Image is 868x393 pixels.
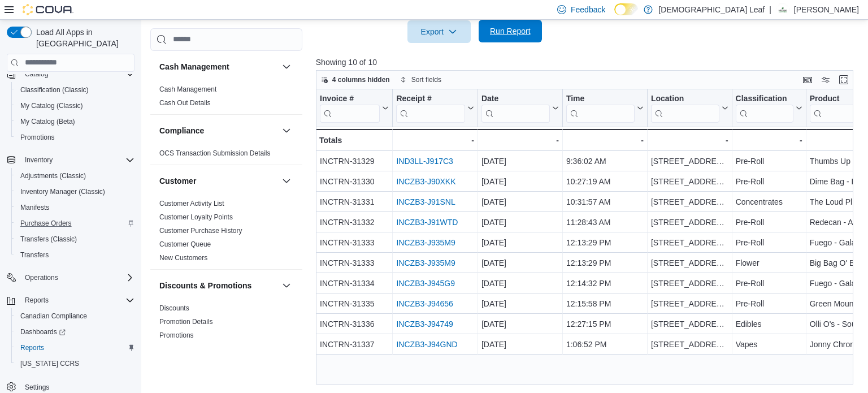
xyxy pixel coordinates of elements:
div: Concentrates [735,195,802,209]
div: Time [566,93,635,122]
div: [DATE] [481,236,559,249]
div: 12:13:29 PM [566,256,644,270]
span: Settings [25,383,49,392]
a: [US_STATE] CCRS [16,357,84,370]
div: [DATE] [481,317,559,331]
div: [STREET_ADDRESS] [651,297,728,310]
button: Reports [11,340,139,356]
span: Inventory Manager (Classic) [20,187,105,196]
button: Canadian Compliance [11,308,139,324]
a: OCS Transaction Submission Details [159,149,271,157]
span: Inventory [20,153,134,167]
span: Catalog [25,70,48,79]
div: [DATE] [481,277,559,290]
a: Promotions [159,331,194,339]
div: [DATE] [481,175,559,188]
a: IND3LL-J917C3 [396,157,453,166]
button: Customer [159,175,277,187]
span: Reports [25,296,49,305]
button: Export [407,20,471,43]
div: - [651,133,728,147]
button: Classification (Classic) [11,82,139,98]
span: Customer Queue [159,240,211,249]
button: Display options [819,73,832,87]
a: Cash Out Details [159,99,211,107]
div: INCTRN-31330 [320,175,389,188]
button: Adjustments (Classic) [11,168,139,184]
button: 4 columns hidden [316,73,394,87]
span: Dark Mode [614,15,615,16]
button: Transfers [11,247,139,263]
span: Export [414,20,464,43]
span: Promotions [159,331,194,340]
div: [DATE] [481,215,559,229]
h3: Customer [159,175,196,187]
span: Reports [16,341,134,355]
span: My Catalog (Beta) [20,117,75,126]
div: Pre-Roll [735,175,802,188]
a: New Customers [159,254,207,262]
div: 11:28:43 AM [566,215,644,229]
button: Enter fullscreen [837,73,850,87]
div: [DATE] [481,154,559,168]
button: Discounts & Promotions [159,280,277,291]
div: Compliance [150,146,302,165]
span: Canadian Compliance [16,309,134,323]
div: Pre-Roll [735,154,802,168]
div: [STREET_ADDRESS] [651,236,728,249]
button: Receipt # [396,93,474,122]
a: Inventory Manager (Classic) [16,185,110,198]
span: Customer Activity List [159,199,224,208]
div: Pre-Roll [735,215,802,229]
button: Reports [20,293,53,307]
button: Cash Management [280,60,293,74]
div: Flower [735,256,802,270]
p: [DEMOGRAPHIC_DATA] Leaf [658,3,765,16]
button: Time [566,93,644,122]
span: Inventory [25,156,53,165]
div: Customer [150,197,302,269]
div: - [735,133,802,147]
span: Operations [20,271,134,284]
span: Sort fields [411,75,441,84]
div: Receipt # URL [396,93,465,122]
div: INCTRN-31334 [320,277,389,290]
button: Cash Management [159,61,277,72]
button: Inventory [20,153,57,167]
div: [STREET_ADDRESS] [651,277,728,290]
button: Keyboard shortcuts [801,73,814,87]
a: INCZB3-J945G9 [396,279,454,288]
a: Transfers (Classic) [16,232,81,246]
button: Inventory Manager (Classic) [11,184,139,200]
h3: Discounts & Promotions [159,280,251,291]
span: [US_STATE] CCRS [20,359,79,368]
div: [DATE] [481,256,559,270]
span: Adjustments (Classic) [16,169,134,183]
button: Catalog [20,67,53,81]
div: [STREET_ADDRESS] [651,256,728,270]
a: INCZB3-J91WTD [396,218,458,227]
div: Vapes [735,338,802,351]
a: Promotion Details [159,318,213,326]
div: 9:36:02 AM [566,154,644,168]
a: INCZB3-J90XKK [396,177,455,186]
a: Dashboards [11,324,139,340]
div: Pre-Roll [735,236,802,249]
span: Cash Out Details [159,98,211,107]
a: Reports [16,341,49,355]
h3: Compliance [159,125,204,136]
span: Run Report [490,25,531,37]
button: Reports [2,292,139,308]
button: [US_STATE] CCRS [11,356,139,372]
a: Discounts [159,304,189,312]
span: Customer Purchase History [159,226,242,235]
div: Classification [735,93,793,104]
a: INCZB3-J94656 [396,299,453,308]
span: Dashboards [20,327,66,336]
div: Receipt # [396,93,465,104]
a: Customer Queue [159,240,211,248]
span: Operations [25,273,58,282]
button: Run Report [479,20,542,42]
div: [DATE] [481,297,559,310]
a: Promotions [16,131,59,144]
